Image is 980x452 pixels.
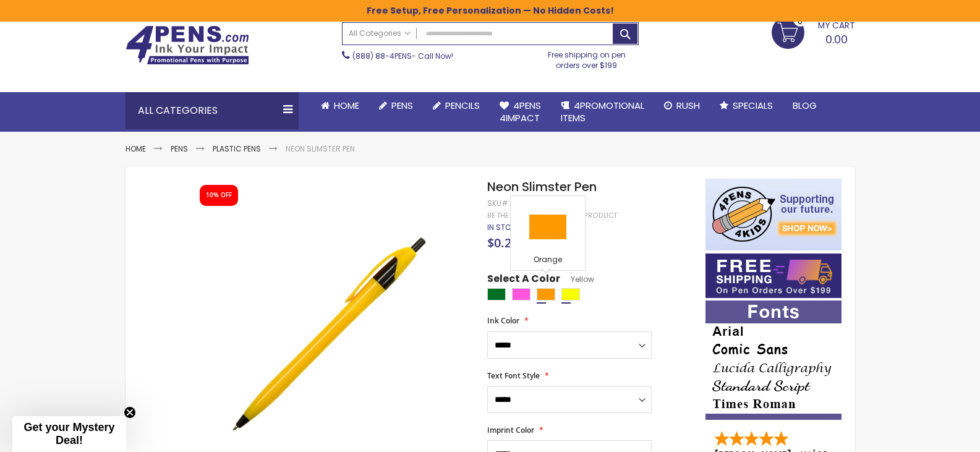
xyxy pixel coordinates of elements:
div: Green [487,288,506,301]
span: Pencils [445,99,480,112]
li: Neon Slimster Pen [286,144,355,154]
a: Pens [171,143,188,154]
strong: SKU [487,198,510,208]
img: 4Pens Custom Pens and Promotional Products [126,25,249,65]
a: Blog [783,92,827,119]
img: 4pens 4 kids [705,179,842,250]
div: Free shipping on pen orders over $199 [535,45,639,70]
span: Specials [733,99,773,112]
span: 4Pens 4impact [500,99,541,124]
span: Yellow [560,274,594,284]
a: 4PROMOTIONALITEMS [551,92,654,132]
div: Yellow [561,288,580,301]
span: Rush [676,99,700,112]
span: Blog [793,99,817,112]
div: Availability [487,223,521,232]
span: $0.28 [487,234,518,251]
span: Neon Slimster Pen [487,178,597,195]
a: Home [311,92,369,119]
div: Orange [514,255,582,267]
div: Get your Mystery Deal!Close teaser [12,416,126,452]
a: (888) 88-4PENS [352,51,412,61]
span: 0.00 [825,32,848,47]
a: Rush [654,92,710,119]
span: - Call Now! [352,51,453,61]
a: Home [126,143,146,154]
span: All Categories [349,28,411,38]
span: Text Font Style [487,370,540,381]
a: 0.00 0 [772,16,855,47]
a: All Categories [343,23,417,43]
div: Pink [512,288,530,301]
span: Pens [391,99,413,112]
a: Specials [710,92,783,119]
a: Be the first to review this product [487,211,617,220]
div: All Categories [126,92,299,129]
a: 4Pens4impact [490,92,551,132]
button: Close teaser [124,406,136,419]
span: In stock [487,222,521,232]
a: Plastic Pens [213,143,261,154]
span: Select A Color [487,272,560,289]
span: Imprint Color [487,425,534,435]
a: Pencils [423,92,490,119]
span: Get your Mystery Deal! [23,421,114,446]
a: Pens [369,92,423,119]
img: Free shipping on orders over $199 [705,254,842,298]
span: Ink Color [487,315,519,326]
div: Orange [537,288,555,301]
img: font-personalization-examples [705,301,842,420]
span: Home [334,99,359,112]
div: 10% OFF [206,191,232,200]
span: 4PROMOTIONAL ITEMS [561,99,644,124]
